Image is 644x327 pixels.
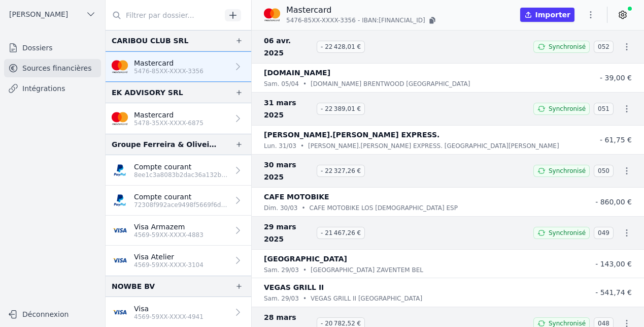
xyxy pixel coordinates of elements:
[4,6,101,22] button: [PERSON_NAME]
[134,162,229,172] p: Compte courant
[264,35,313,59] span: 06 avr. 2025
[549,105,586,113] span: Synchronisé
[595,260,632,268] span: - 143,00 €
[106,155,251,186] a: Compte courant 8ee1c3a8083b2dac36a132bce9c86f64
[106,6,221,24] input: Filtrer par dossier...
[112,192,128,209] img: PAYPAL_PPLXLULL.png
[112,252,128,269] img: visa.png
[303,79,307,89] div: •
[264,7,280,23] img: imageedit_2_6530439554.png
[595,288,632,296] span: - 541,74 €
[134,261,204,269] p: 4569-59XX-XXXX-3104
[317,103,365,115] span: - 22 389,01 €
[594,41,614,53] span: 052
[112,110,128,127] img: imageedit_2_6530439554.png
[549,229,586,237] span: Synchronisé
[311,265,423,275] p: [GEOGRAPHIC_DATA] ZAVENTEM BEL
[358,16,360,24] span: -
[112,222,128,239] img: visa.png
[112,138,219,151] div: Groupe Ferreira & Oliveira VOF
[595,198,632,206] span: - 860,00 €
[286,16,356,24] span: 5476-85XX-XXXX-3356
[134,171,229,179] p: 8ee1c3a8083b2dac36a132bce9c86f64
[106,216,251,246] a: Visa Armazem 4569-59XX-XXXX-4883
[134,119,204,127] p: 5478-35XX-XXXX-6875
[264,293,299,304] p: sam. 29/03
[303,265,307,275] div: •
[4,79,101,98] a: Intégrations
[134,313,204,321] p: 4569-59XX-XXXX-4941
[134,231,204,239] p: 4569-59XX-XXXX-4883
[264,265,299,275] p: sam. 29/03
[594,103,614,115] span: 051
[317,165,365,177] span: - 22 327,26 €
[264,253,347,265] p: [GEOGRAPHIC_DATA]
[264,159,313,183] span: 30 mars 2025
[594,165,614,177] span: 050
[300,141,304,151] div: •
[134,110,204,120] p: Mastercard
[549,167,586,175] span: Synchronisé
[264,67,330,79] p: [DOMAIN_NAME]
[264,97,313,121] span: 31 mars 2025
[549,43,586,51] span: Synchronisé
[308,141,559,151] p: [PERSON_NAME].[PERSON_NAME] EXPRESS. [GEOGRAPHIC_DATA][PERSON_NAME]
[106,186,251,216] a: Compte courant 72308f992ace9498f5669f6d86153607
[134,304,204,314] p: Visa
[4,59,101,77] a: Sources financières
[286,4,437,16] p: Mastercard
[106,51,251,82] a: Mastercard 5476-85XX-XXXX-3356
[264,281,324,293] p: VEGAS GRILL II
[112,86,183,99] div: EK ADVISORY SRL
[317,41,365,53] span: - 22 428,01 €
[134,252,204,262] p: Visa Atelier
[4,39,101,57] a: Dossiers
[301,203,305,213] div: •
[264,129,439,141] p: [PERSON_NAME].[PERSON_NAME] EXPRESS.
[264,221,313,245] span: 29 mars 2025
[112,280,155,292] div: NOWBE BV
[362,16,425,24] span: IBAN: [FINANCIAL_ID]
[112,304,128,320] img: visa.png
[106,246,251,276] a: Visa Atelier 4569-59XX-XXXX-3104
[303,293,307,304] div: •
[4,306,101,322] button: Déconnexion
[134,201,229,209] p: 72308f992ace9498f5669f6d86153607
[264,203,297,213] p: dim. 30/03
[9,9,68,19] span: [PERSON_NAME]
[112,162,128,179] img: PAYPAL_PPLXLULL.png
[112,35,188,47] div: CARIBOU CLUB SRL
[311,293,422,304] p: VEGAS GRILL II [GEOGRAPHIC_DATA]
[600,74,632,82] span: - 39,00 €
[134,222,204,232] p: Visa Armazem
[600,136,632,144] span: - 61,75 €
[311,79,470,89] p: [DOMAIN_NAME] BRENTWOOD [GEOGRAPHIC_DATA]
[264,141,296,151] p: lun. 31/03
[112,58,128,75] img: imageedit_2_6530439554.png
[520,8,574,22] button: Importer
[134,192,229,202] p: Compte courant
[264,191,329,203] p: CAFE MOTOBIKE
[594,227,614,239] span: 049
[106,103,251,134] a: Mastercard 5478-35XX-XXXX-6875
[134,58,204,68] p: Mastercard
[310,203,458,213] p: CAFE MOTOBIKE LOS [DEMOGRAPHIC_DATA] ESP
[317,227,365,239] span: - 21 467,26 €
[264,79,299,89] p: sam. 05/04
[134,67,204,75] p: 5476-85XX-XXXX-3356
